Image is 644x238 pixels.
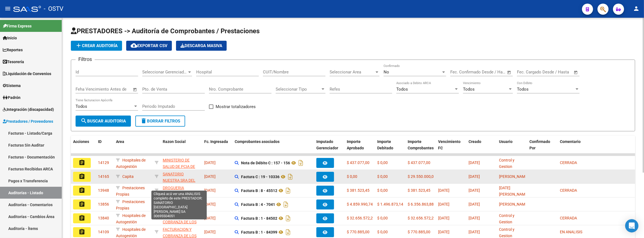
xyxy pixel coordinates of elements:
[560,230,582,234] span: EN ANALISIS
[75,43,118,48] span: Crear Auditoría
[4,5,11,12] mat-icon: menu
[79,173,85,180] mat-icon: assignment
[347,174,357,179] span: $ 0,00
[3,106,54,112] span: Integración (discapacidad)
[163,199,187,204] span: MARPAMA SA
[347,188,369,193] span: $ 381.523,45
[499,158,517,188] span: Control y Gestion Hospitales Públicos (OSTV)
[405,136,436,160] datatable-header-cell: Importe Comprobantes
[116,213,146,224] span: Hospitales de Autogestión
[3,35,17,41] span: Inicio
[132,86,138,93] button: Open calendar
[469,174,480,179] span: [DATE]
[544,70,571,75] input: Fecha fin
[79,215,85,221] mat-icon: assignment
[3,47,23,53] span: Reportes
[377,160,388,165] span: $ 0,00
[499,174,529,179] span: [PERSON_NAME]
[204,174,216,179] span: [DATE]
[176,41,227,51] app-download-masive: Descarga masiva de comprobantes (adjuntos)
[469,139,481,144] span: Creado
[81,119,126,124] span: Buscar Auditoria
[330,70,374,75] span: Seleccionar Area
[408,202,434,206] span: $ 6.356.863,88
[235,139,280,144] span: Comprobantes asociados
[377,216,388,220] span: $ 0,00
[345,136,375,160] datatable-header-cell: Importe Aprobado
[529,139,550,150] span: Confirmado Por
[73,139,89,144] span: Acciones
[98,216,109,220] span: 13840
[527,136,558,160] datatable-header-cell: Confirmado Por
[3,94,20,101] span: Padrón
[176,41,227,51] button: Descarga Masiva
[140,117,147,124] mat-icon: delete
[98,202,109,206] span: 13856
[71,41,122,51] button: Crear Auditoría
[79,229,85,235] mat-icon: assignment
[384,70,389,75] span: No
[408,174,436,179] span: $ 29.550.000,00
[76,116,131,127] button: Buscar Auditoria
[408,188,430,193] span: $ 381.523,45
[347,216,375,220] span: $ 32.656.572,25
[469,160,480,165] span: [DATE]
[347,230,369,234] span: $ 770.885,00
[297,158,304,167] i: Descargar documento
[438,202,449,206] span: [DATE]
[438,230,449,234] span: [DATE]
[163,157,200,169] div: - 30626983398
[116,227,146,238] span: Hospitales de Autogestión
[96,136,114,160] datatable-header-cell: ID
[347,202,373,206] span: $ 4.859.990,74
[232,136,314,160] datatable-header-cell: Comprobantes asociados
[560,160,577,165] span: CERRADA
[499,186,529,196] span: [DATE][PERSON_NAME]
[377,139,393,150] span: Importe Debitado
[438,216,449,220] span: [DATE]
[396,87,408,92] span: Todos
[276,87,320,92] span: Seleccionar Tipo
[98,188,109,193] span: 13948
[450,70,473,75] input: Fecha inicio
[204,160,216,165] span: [DATE]
[560,139,581,144] span: Comentario
[3,23,32,29] span: Firma Express
[463,87,475,92] span: Todos
[241,175,280,179] strong: Factura C : 19 - 10336
[126,41,172,51] button: Exportar CSV
[241,188,277,193] strong: Factura B : 8 - 45512
[71,27,260,35] span: PRESTADORES -> Auditoría de Comprobantes / Prestaciones
[98,230,109,234] span: 14109
[163,172,195,189] span: SANATORIO NUESTRA SRA DEL PILAR SA
[285,228,292,237] i: Descargar documento
[216,103,256,110] span: Mostrar totalizadores
[114,136,152,160] datatable-header-cell: Area
[204,216,216,220] span: [DATE]
[517,87,529,92] span: Todos
[436,136,466,160] datatable-header-cell: Vencimiento FC
[3,83,21,89] span: Sistema
[241,202,275,207] strong: Factura B : 4 - 7041
[76,104,87,109] span: Todos
[469,202,480,206] span: [DATE]
[438,188,449,193] span: [DATE]
[81,117,87,124] mat-icon: search
[76,55,95,63] h3: Filtros
[497,136,527,160] datatable-header-cell: Usuario
[163,186,189,196] span: DROGUERIA AVANTFAR S.A.
[560,216,577,220] span: CERRADA
[625,219,638,232] div: Open Intercom Messenger
[71,136,96,160] datatable-header-cell: Acciones
[287,172,294,181] i: Descargar documento
[122,174,134,179] span: Capita
[161,136,202,160] datatable-header-cell: Razon Social
[285,186,292,195] i: Descargar documento
[131,43,167,48] span: Exportar CSV
[204,230,216,234] span: [DATE]
[98,174,109,179] span: 14165
[408,216,436,220] span: $ 32.656.572,25
[163,213,196,237] span: FACTURACION Y COBRANZA DE LOS EFECTORES PUBLICOS S.E.
[204,202,216,206] span: [DATE]
[116,158,146,169] span: Hospitales de Autogestión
